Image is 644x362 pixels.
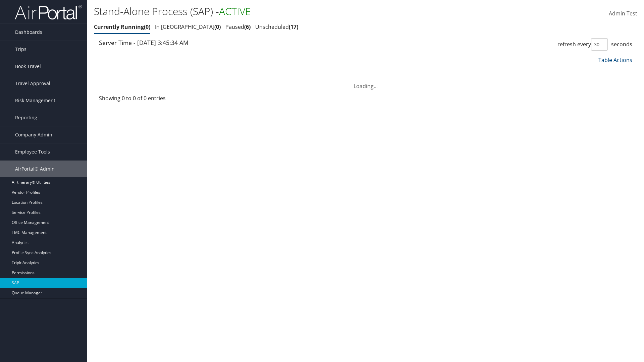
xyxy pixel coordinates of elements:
[99,94,225,106] div: Showing 0 to 0 of 0 entries
[94,74,637,90] div: Loading...
[611,41,632,48] span: seconds
[15,126,52,143] span: Company Admin
[15,161,55,177] span: AirPortal® Admin
[244,23,251,31] span: 6
[214,23,221,31] span: 0
[557,41,591,48] span: refresh every
[94,23,150,31] a: Currently Running0
[15,58,41,75] span: Book Travel
[15,109,37,126] span: Reporting
[289,23,298,31] span: 17
[15,143,50,160] span: Employee Tools
[255,23,298,31] a: Unscheduled17
[99,38,361,47] div: Server Time - [DATE] 3:45:34 AM
[15,24,42,41] span: Dashboards
[144,23,150,31] span: 0
[225,23,251,31] a: Paused6
[219,4,251,18] span: ACTIVE
[15,75,50,92] span: Travel Approval
[15,41,26,58] span: Trips
[155,23,221,31] a: In [GEOGRAPHIC_DATA]0
[609,10,637,17] span: Admin Test
[598,56,632,64] a: Table Actions
[609,3,637,24] a: Admin Test
[15,92,55,109] span: Risk Management
[94,4,456,18] h1: Stand-Alone Process (SAP) -
[15,4,82,20] img: airportal-logo.png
